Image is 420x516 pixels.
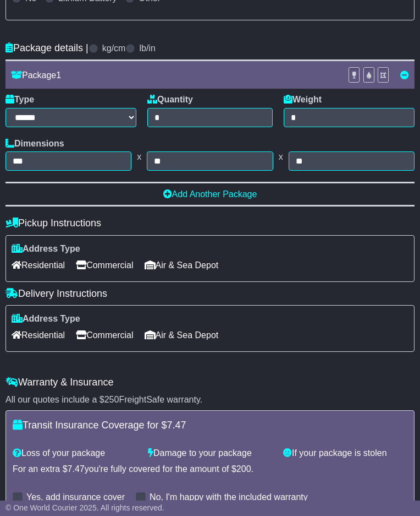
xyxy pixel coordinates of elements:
h4: Transit Insurance Coverage for $ [13,420,407,431]
label: Type [5,94,34,105]
div: For an extra $ you're fully covered for the amount of $ . [13,464,407,474]
div: Damage to your package [142,448,278,458]
span: 200 [236,464,251,474]
span: Commercial [76,257,133,274]
label: No, I'm happy with the included warranty [150,492,308,502]
label: Address Type [12,243,80,254]
label: Weight [284,94,322,105]
label: Quantity [147,94,193,105]
span: 7.47 [68,464,85,474]
h4: Package details | [5,42,89,54]
label: Yes, add insurance cover [26,492,125,502]
span: Residential [12,327,65,344]
span: 7.47 [167,420,186,431]
span: © One World Courier 2025. All rights reserved. [5,503,164,512]
a: Add Another Package [163,189,257,199]
div: If your package is stolen [278,448,413,458]
label: lb/in [139,43,155,53]
span: Residential [12,257,65,274]
label: Dimensions [5,138,64,149]
label: Address Type [12,313,80,324]
span: x [131,151,147,162]
span: Commercial [76,327,133,344]
span: Air & Sea Depot [145,327,219,344]
div: Loss of your package [7,448,142,458]
h4: Warranty & Insurance [5,377,415,388]
div: Package [5,70,342,80]
span: 250 [104,395,119,404]
span: Air & Sea Depot [145,257,219,274]
h4: Pickup Instructions [5,218,415,229]
h4: Delivery Instructions [5,288,415,300]
span: 1 [56,70,61,80]
a: Remove this item [400,70,409,80]
div: All our quotes include a $ FreightSafe warranty. [5,394,415,405]
span: x [273,151,289,162]
label: kg/cm [102,43,126,53]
